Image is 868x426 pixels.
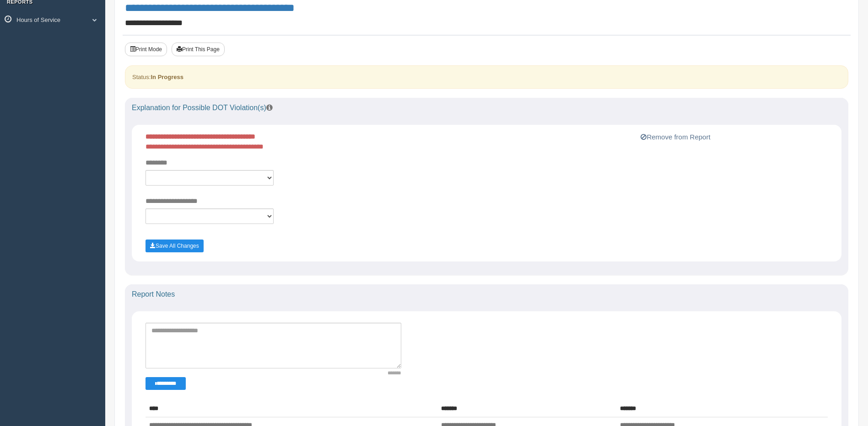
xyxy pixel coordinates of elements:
button: Save [146,240,204,252]
button: Change Filter Options [146,377,186,390]
div: Explanation for Possible DOT Violation(s) [125,98,848,118]
button: Print Mode [125,43,167,56]
div: Report Notes [125,284,848,304]
div: Status: [125,65,848,89]
strong: In Progress [151,74,183,80]
button: Remove from Report [638,132,713,143]
button: Print This Page [172,43,225,56]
